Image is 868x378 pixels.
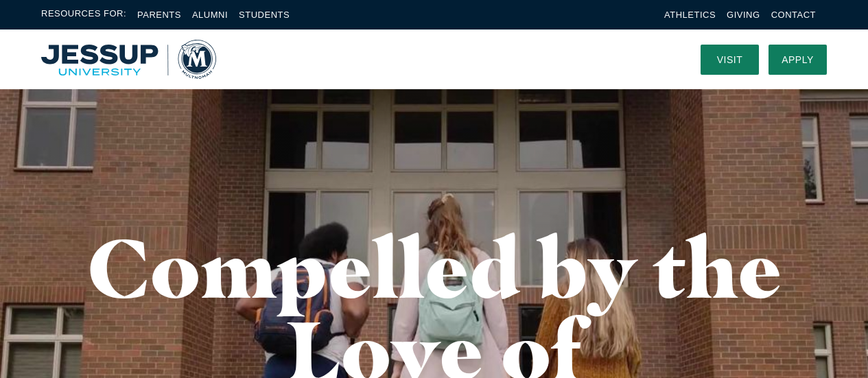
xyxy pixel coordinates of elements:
[727,10,760,20] a: Giving
[41,40,216,79] a: Home
[137,10,181,20] a: Parents
[664,10,716,20] a: Athletics
[769,45,827,75] a: Apply
[41,7,126,23] span: Resources For:
[701,45,759,75] a: Visit
[41,40,216,79] img: Multnomah University Logo
[771,10,816,20] a: Contact
[239,10,290,20] a: Students
[192,10,228,20] a: Alumni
